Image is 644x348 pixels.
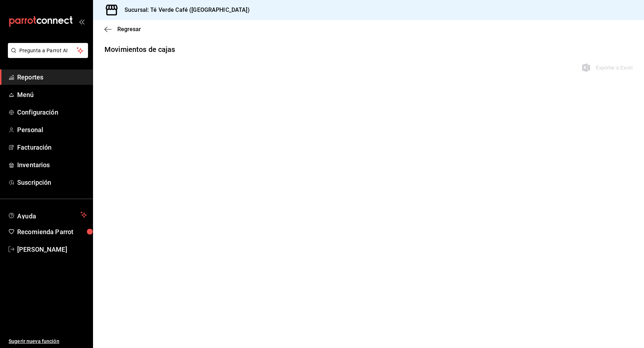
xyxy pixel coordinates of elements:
[17,178,87,187] span: Suscripción
[79,19,84,24] button: open_drawer_menu
[17,107,87,117] span: Configuración
[19,47,77,54] span: Pregunta a Parrot AI
[9,338,87,345] span: Sugerir nueva función
[17,125,87,135] span: Personal
[17,245,87,254] span: [PERSON_NAME]
[17,160,87,170] span: Inventarios
[17,142,87,152] span: Facturación
[17,227,87,237] span: Recomienda Parrot
[17,72,87,82] span: Reportes
[17,211,78,219] span: Ayuda
[104,26,141,33] button: Regresar
[117,26,141,33] span: Regresar
[17,90,87,100] span: Menú
[5,52,88,59] a: Pregunta a Parrot AI
[104,44,175,55] div: Movimientos de cajas
[119,6,250,14] h3: Sucursal: Té Verde Café ([GEOGRAPHIC_DATA])
[8,43,88,58] button: Pregunta a Parrot AI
